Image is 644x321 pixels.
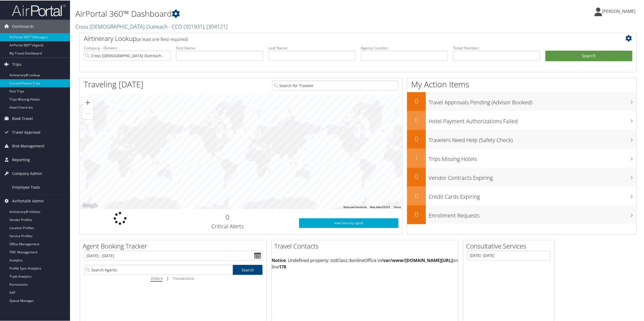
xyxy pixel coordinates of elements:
a: 0Credit Cards Expiring [407,186,636,205]
button: Search [545,50,632,61]
label: Agency Locator: [361,45,448,50]
h2: 0 [407,134,426,143]
button: Zoom in [82,97,93,108]
img: Google [81,202,99,209]
i: Transactions [172,275,194,280]
a: 1Trips Missing Hotels [407,148,636,167]
span: Book Travel [12,111,33,125]
span: Travel Approval [12,125,40,139]
h2: 0 [407,190,426,199]
a: 0Enrollment Requests [407,205,636,224]
h1: My Action Items [407,78,636,89]
span: Map data ©2025 [370,205,390,208]
h2: 0 [407,96,426,105]
input: Search for Traveler [272,80,399,90]
label: Company - Division: [84,45,171,50]
b: /var/www/[DOMAIN_NAME][URL] [381,257,453,263]
i: Dollars [150,275,162,280]
h2: 0 [407,171,426,181]
span: (at least one field required) [136,36,188,42]
h3: Travel Approvals Pending (Advisor Booked) [429,95,636,106]
div: | [84,274,262,281]
a: View SecurityLogic® [299,218,399,227]
span: AirPortal® Admin [12,194,44,207]
h1: AirPortal 360™ Dashboard [75,8,452,19]
b: Notice [272,257,286,263]
input: Search Agents [84,264,233,274]
span: Reporting [12,153,30,166]
span: Trips [12,57,21,71]
h2: 0 [407,115,426,124]
b: 178 [279,263,286,269]
span: [PERSON_NAME] [602,8,635,14]
a: Terms (opens in new tab) [393,205,401,208]
button: Keyboard shortcuts [344,205,367,209]
a: 0Travel Approvals Pending (Advisor Booked) [407,92,636,111]
h3: Vendor Contracts Expiring [429,171,636,181]
span: Dashboards [12,19,34,33]
h3: Credit Cards Expiring [429,190,636,200]
label: Ticket Number: [453,45,540,50]
span: Employee Tools [12,180,40,194]
label: First Name: [176,45,263,50]
h2: 1 [407,153,426,162]
span: , [ 304121 ] [204,22,227,30]
label: Last Name: [268,45,355,50]
span: Company Admin [12,166,42,180]
a: 0Travelers Need Help (Safety Check) [407,129,636,148]
h3: Enrollment Requests [429,209,636,219]
span: Risk Management [12,139,44,152]
h1: Traveling [DATE] [84,78,143,89]
h3: Trips Missing Hotels [429,152,636,162]
img: airportal-logo.png [12,4,66,16]
h2: 0 [407,209,426,218]
h3: Critical Alerts [164,222,291,230]
a: 0Vendor Contracts Expiring [407,167,636,186]
h2: Travel Contacts [274,241,458,250]
h2: 0 [164,212,291,221]
a: Open this area in Google Maps (opens a new window) [81,202,99,209]
h3: Hotel Payment Authorizations Failed [429,114,636,125]
h3: Travelers Need Help (Safety Check) [429,133,636,143]
h2: Consultative Services [466,241,554,250]
a: Cross [DEMOGRAPHIC_DATA] Outreach - CCO [75,22,227,30]
a: Search [233,264,263,274]
h2: Agent Booking Tracker [83,241,267,250]
a: [PERSON_NAME] [594,3,641,19]
span: ( 301931 ) [184,22,204,30]
h2: Airtinerary Lookup [84,33,586,43]
a: 0Hotel Payment Authorizations Failed [407,111,636,129]
button: Zoom out [82,108,93,119]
